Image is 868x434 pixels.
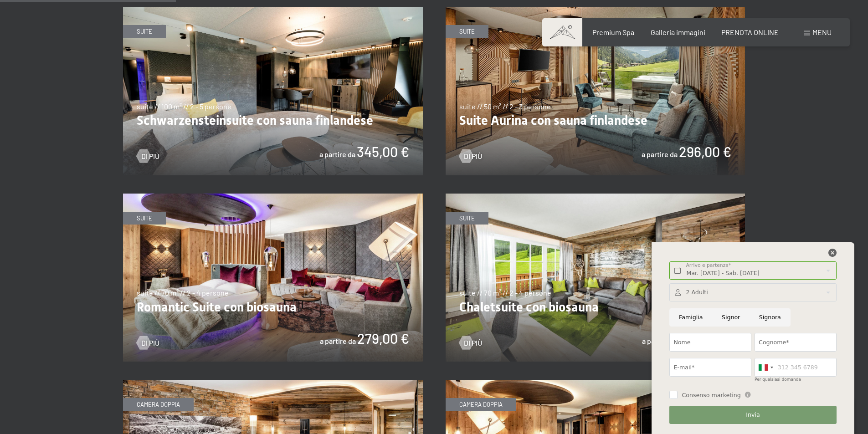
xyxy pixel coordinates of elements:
img: Chaletsuite con biosauna [446,194,745,362]
span: Di più [464,338,482,348]
a: Suite Aurina con sauna finlandese [446,7,745,13]
a: Di più [137,338,159,348]
a: PRENOTA ONLINE [721,28,779,36]
img: Schwarzensteinsuite con sauna finlandese [123,7,423,175]
span: Di più [464,151,482,161]
a: Di più [459,151,482,161]
button: Invia [669,406,836,424]
a: Di più [459,338,482,348]
a: Premium Spa [592,28,634,36]
a: Schwarzensteinsuite con sauna finlandese [123,7,423,13]
a: Nature Suite con sauna [123,380,423,386]
a: Chaletsuite con biosauna [446,194,745,199]
span: Consenso marketing [682,391,740,399]
label: Per qualsiasi domanda [755,377,801,382]
img: Romantic Suite con biosauna [123,194,423,362]
span: Di più [141,151,159,161]
div: Italy (Italia): +39 [755,358,776,376]
a: Romantic Suite con biosauna [123,194,423,199]
span: Invia [746,411,760,419]
input: 312 345 6789 [755,358,837,377]
span: Di più [141,338,159,348]
a: Di più [137,151,159,161]
span: Menu [812,28,832,36]
a: Suite Deluxe con sauna [446,380,745,386]
a: Galleria immagini [651,28,705,36]
img: Suite Aurina con sauna finlandese [446,7,745,175]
